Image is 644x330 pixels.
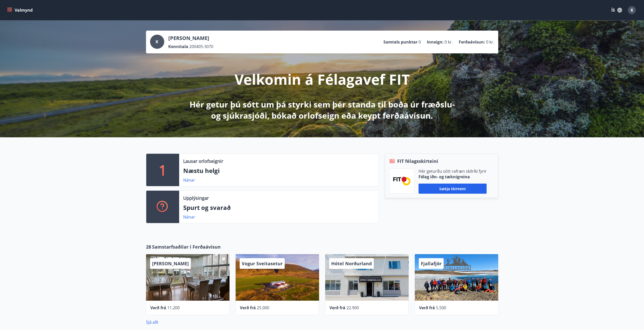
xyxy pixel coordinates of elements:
[189,44,213,49] span: 200405-3070
[609,6,625,15] button: ÍS
[183,195,209,201] p: Upplýsingar
[421,260,442,267] span: Fjallafjör
[150,305,166,311] span: Verð frá
[146,244,151,250] span: 28
[168,35,213,42] p: [PERSON_NAME]
[346,305,359,311] span: 22.900
[393,177,410,185] img: FPQVkF9lTnNbbaRSFyT17YYeljoOGk5m51IhT0bO.png
[631,7,633,13] span: K
[331,260,372,267] span: Hótel Norðurland
[419,174,487,180] p: Félag iðn- og tæknigreina
[427,39,444,45] p: Inneign :
[419,39,421,45] span: 0
[168,44,188,49] p: Kennitala
[419,184,487,194] button: Sækja skírteini
[156,39,158,45] span: K
[167,305,180,311] span: 11.200
[183,203,375,212] p: Spurt og svarað
[146,319,158,325] a: Sjá allt
[183,177,195,183] a: Nánar
[183,214,195,220] a: Nánar
[152,244,221,250] span: Samstarfsaðilar í Ferðaávísun
[235,70,410,89] p: Velkomin á Félagavef FIT
[397,158,438,164] span: FIT félagsskírteini
[189,99,456,121] p: Hér getur þú sótt um þá styrki sem þér standa til boða úr fræðslu- og sjúkrasjóði, bókað orlofsei...
[183,166,375,175] p: Næstu helgi
[152,260,189,267] span: [PERSON_NAME]
[459,39,485,45] p: Ferðaávísun :
[183,158,223,164] p: Lausar orlofseignir
[6,6,35,15] button: menu
[486,39,494,45] span: 0 kr.
[436,305,446,311] span: 5.500
[626,4,638,16] button: K
[329,305,345,311] span: Verð frá
[257,305,269,311] span: 25.000
[242,260,283,267] span: Vogur Sveitasetur
[445,39,453,45] span: 0 kr.
[419,305,435,311] span: Verð frá
[159,160,167,180] p: 1
[240,305,256,311] span: Verð frá
[383,39,418,45] p: Samtals punktar
[419,168,487,174] p: Hér geturðu sótt rafræn skilríki fyrir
